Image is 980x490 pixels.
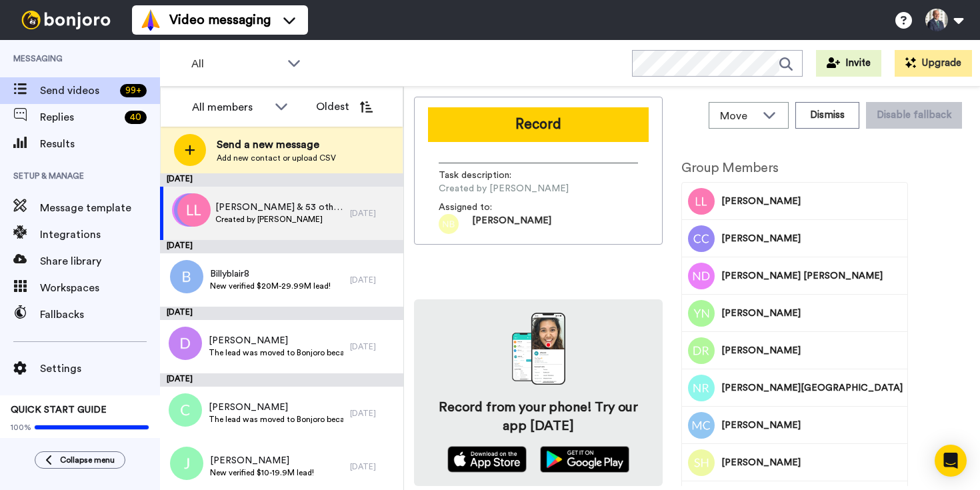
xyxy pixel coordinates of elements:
button: Upgrade [895,50,972,77]
img: Image of Yukiko Nakayama [688,300,715,327]
span: Integrations [40,227,160,243]
img: d.png [169,327,202,360]
span: New verified $10-19.9M lead! [210,467,314,478]
img: nb.png [439,214,459,234]
div: [DATE] [160,173,403,187]
span: Send a new message [217,137,336,153]
span: [PERSON_NAME] [472,214,551,234]
span: [PERSON_NAME] [721,419,903,432]
span: Replies [40,109,119,125]
span: 100% [11,422,31,433]
span: Task description : [439,169,532,182]
span: [PERSON_NAME] [210,454,314,467]
img: j.png [170,447,203,480]
img: cc.png [174,193,207,227]
span: Created by [PERSON_NAME] [215,214,343,225]
div: Open Intercom Messenger [935,445,967,477]
div: [DATE] [160,307,403,320]
div: [DATE] [350,208,397,219]
span: QUICK START GUIDE [11,405,107,415]
span: [PERSON_NAME] [721,232,903,245]
img: Image of Dwight Robinson [688,337,715,364]
div: [DATE] [350,408,397,419]
img: Image of Charles Carillo [688,225,715,252]
span: Billyblair8 [210,267,331,281]
span: Message template [40,200,160,216]
span: Video messaging [169,11,271,29]
div: 99 + [120,84,147,97]
img: download [512,313,565,385]
span: Collapse menu [60,455,115,465]
div: [DATE] [350,275,397,285]
span: Results [40,136,160,152]
span: [PERSON_NAME] [209,334,344,347]
span: The lead was moved to Bonjoro because they don't have a phone number. [209,414,344,425]
img: playstore [540,446,630,473]
img: b.png [170,260,203,293]
span: Created by [PERSON_NAME] [439,182,569,195]
button: Collapse menu [35,451,125,469]
span: [PERSON_NAME] & 53 others [215,201,343,214]
h4: Record from your phone! Try our app [DATE] [427,398,649,435]
span: All [191,56,281,72]
span: [PERSON_NAME][GEOGRAPHIC_DATA] [721,381,903,395]
span: Assigned to: [439,201,532,214]
img: vm-color.svg [140,9,161,31]
button: Disable fallback [866,102,962,129]
img: Image of Namrata Randhawa [688,375,715,401]
div: 40 [125,111,147,124]
span: [PERSON_NAME] [721,456,903,469]
span: Workspaces [40,280,160,296]
h2: Group Members [681,161,908,175]
div: All members [192,99,268,115]
div: [DATE] [350,341,397,352]
img: appstore [447,446,527,473]
span: [PERSON_NAME] [209,401,344,414]
button: Record [428,107,649,142]
div: [DATE] [160,373,403,387]
div: [DATE] [350,461,397,472]
span: The lead was moved to Bonjoro because they don't have a phone number. [209,347,344,358]
span: [PERSON_NAME] [721,344,903,357]
span: Settings [40,361,160,377]
span: [PERSON_NAME] [721,307,903,320]
button: Dismiss [795,102,859,129]
span: Fallbacks [40,307,160,323]
img: Image of Nathalie De Vos Burchart [688,263,715,289]
img: Image of Lyn Ling [688,188,715,215]
span: Share library [40,253,160,269]
img: bj-logo-header-white.svg [16,11,116,29]
span: Move [720,108,756,124]
img: c.png [169,393,202,427]
img: Image of Mike Castain [688,412,715,439]
span: [PERSON_NAME] [PERSON_NAME] [721,269,903,283]
span: [PERSON_NAME] [721,195,903,208]
span: Add new contact or upload CSV [217,153,336,163]
button: Oldest [306,93,383,120]
img: ll.png [177,193,211,227]
button: Invite [816,50,881,77]
div: [DATE] [160,240,403,253]
span: New verified $20M-29.99M lead! [210,281,331,291]
img: nd.png [172,193,205,227]
span: Send videos [40,83,115,99]
img: Image of Stewart Heath [688,449,715,476]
